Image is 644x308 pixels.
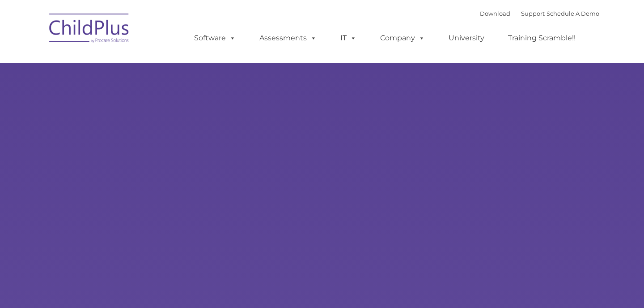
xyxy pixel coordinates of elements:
a: Schedule A Demo [547,10,599,17]
a: Company [371,29,434,47]
a: University [440,29,493,47]
a: Training Scramble!! [499,29,585,47]
a: IT [331,29,365,47]
a: Software [185,29,245,47]
a: Download [480,10,510,17]
font: | [480,10,599,17]
a: Support [521,10,545,17]
a: Assessments [250,29,326,47]
img: ChildPlus by Procare Solutions [45,7,134,52]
